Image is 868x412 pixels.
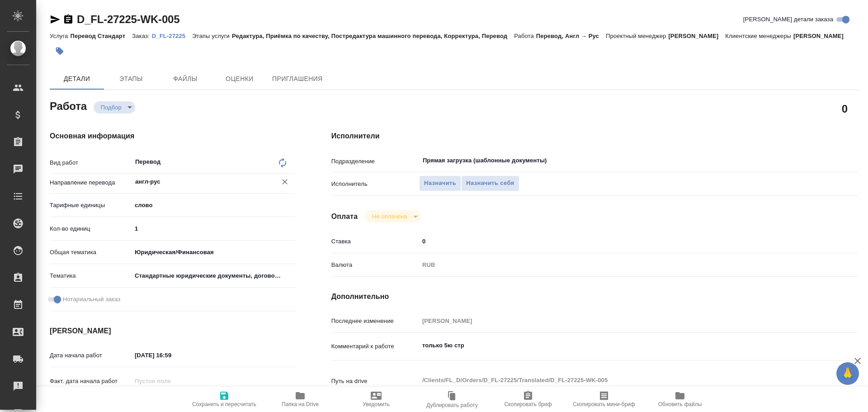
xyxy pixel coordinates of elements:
div: Подбор [94,101,135,114]
button: Дублировать работу [414,387,490,412]
button: Обновить файлы [642,387,718,412]
div: Стандартные юридические документы, договоры, уставы [132,268,295,284]
button: Добавить тэг [50,41,70,61]
p: Этапы услуги [192,33,232,39]
div: Юридическая/Финансовая [132,245,295,260]
p: Дата начала работ [50,351,132,360]
p: Работа [514,33,536,39]
p: Направление перевода [50,178,132,187]
div: RUB [419,257,814,273]
p: Редактура, Приёмка по качеству, Постредактура машинного перевода, Корректура, Перевод [232,33,514,39]
div: слово [132,198,295,213]
span: [PERSON_NAME] детали заказа [743,15,833,24]
span: Скопировать мини-бриф [573,401,635,407]
p: Перевод Стандарт [70,33,132,39]
span: Сохранить и пересчитать [192,401,256,407]
p: Факт. дата начала работ [50,377,132,386]
p: Проектный менеджер [606,33,668,39]
button: Скопировать ссылку [63,14,74,25]
button: Подбор [98,104,124,111]
button: 🙏 [836,362,859,385]
button: Назначить себя [461,175,519,191]
textarea: /Clients/FL_D/Orders/D_FL-27225/Translated/D_FL-27225-WK-005 [419,373,814,388]
p: [PERSON_NAME] [793,33,850,39]
button: Скопировать ссылку для ЯМессенджера [50,14,61,25]
span: Этапы [109,73,153,85]
input: Пустое поле [132,374,211,388]
h4: Дополнительно [331,291,858,302]
input: ✎ Введи что-нибудь [132,349,211,362]
span: Назначить [424,178,456,189]
button: Сохранить и пересчитать [186,387,262,412]
button: Open [290,181,292,183]
button: Уведомить [338,387,414,412]
p: Услуга [50,33,70,39]
button: Скопировать бриф [490,387,566,412]
p: Валюта [331,260,419,270]
a: D_FL-27225 [152,32,192,39]
p: Комментарий к работе [331,342,419,351]
p: Ставка [331,237,419,246]
p: Заказ: [132,33,151,39]
h2: 0 [842,101,848,116]
p: [PERSON_NAME] [668,33,725,39]
span: Нотариальный заказ [63,295,120,304]
p: Кол-во единиц [50,224,132,233]
button: Open [809,160,811,161]
h2: Работа [50,97,87,114]
input: ✎ Введи что-нибудь [419,235,814,248]
button: Не оплачена [369,213,410,220]
div: Подбор [365,210,420,223]
p: Перевод, Англ → Рус [536,33,606,39]
input: ✎ Введи что-нибудь [132,222,295,235]
p: Общая тематика [50,248,132,257]
h4: Оплата [331,211,358,222]
p: Последнее изменение [331,317,419,326]
span: 🙏 [840,364,855,383]
span: Оценки [218,73,261,85]
span: Назначить себя [466,178,514,189]
span: Детали [55,73,99,85]
span: Обновить файлы [658,401,702,407]
span: Дублировать работу [426,402,478,408]
p: Клиентские менеджеры [725,33,793,39]
textarea: только 5ю стр [419,338,814,353]
h4: [PERSON_NAME] [50,326,295,336]
button: Скопировать мини-бриф [566,387,642,412]
button: Назначить [419,175,461,191]
h4: Исполнители [331,131,858,142]
button: Очистить [278,175,291,188]
p: D_FL-27225 [152,33,192,39]
h4: Основная информация [50,131,295,142]
p: Вид работ [50,158,132,167]
p: Подразделение [331,157,419,166]
span: Папка на Drive [282,401,319,407]
span: Скопировать бриф [504,401,552,407]
input: Пустое поле [419,314,814,327]
button: Папка на Drive [262,387,338,412]
span: Уведомить [363,401,390,407]
p: Исполнитель [331,180,419,189]
a: D_FL-27225-WK-005 [77,13,179,25]
span: Приглашения [272,73,323,85]
p: Тарифные единицы [50,201,132,210]
p: Тематика [50,271,132,280]
span: Файлы [164,73,207,85]
p: Путь на drive [331,377,419,386]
